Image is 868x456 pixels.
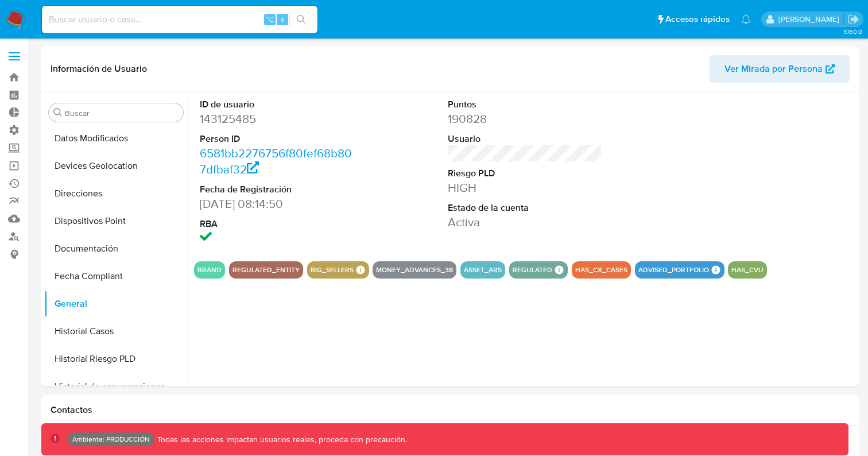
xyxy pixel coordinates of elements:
[448,180,602,196] dd: HIGH
[44,207,188,235] button: Dispositivos Point
[44,180,188,207] button: Direcciones
[265,14,274,25] span: ⌥
[200,111,354,127] dd: 143125485
[448,111,602,127] dd: 190828
[44,235,188,262] button: Documentación
[289,11,313,28] button: search-icon
[51,404,850,416] h1: Contactos
[42,12,317,27] input: Buscar usuario o caso...
[44,373,188,400] button: Historial de conversaciones
[724,55,823,83] span: Ver Mirada por Persona
[448,133,602,145] dt: Usuario
[72,437,150,442] p: Ambiente: PRODUCCIÓN
[200,218,354,230] dt: RBA
[665,13,730,25] span: Accesos rápidos
[448,214,602,230] dd: Activa
[44,125,188,152] button: Datos Modificados
[44,152,188,180] button: Devices Geolocation
[281,14,284,25] span: s
[53,108,63,117] button: Buscar
[448,202,602,214] dt: Estado de la cuenta
[448,98,602,111] dt: Puntos
[154,434,407,445] p: Todas las acciones impactan usuarios reales, proceda con precaución.
[44,290,188,318] button: General
[65,108,179,118] input: Buscar
[200,133,354,145] dt: Person ID
[778,14,843,25] p: carolina.romo@mercadolibre.com.co
[847,13,859,25] a: Salir
[200,196,354,212] dd: [DATE] 08:14:50
[200,98,354,111] dt: ID de usuario
[448,167,602,180] dt: Riesgo PLD
[200,183,354,196] dt: Fecha de Registración
[741,14,751,24] a: Notificaciones
[44,318,188,345] button: Historial Casos
[51,63,147,75] h1: Información de Usuario
[200,145,352,177] a: 6581bb2276756f80fef68b807dfbaf32
[44,262,188,290] button: Fecha Compliant
[710,55,850,83] button: Ver Mirada por Persona
[44,345,188,373] button: Historial Riesgo PLD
